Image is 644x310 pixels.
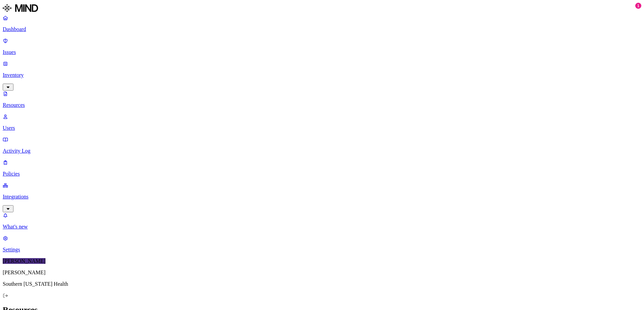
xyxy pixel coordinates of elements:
span: [PERSON_NAME] [3,258,45,264]
a: Integrations [3,182,641,211]
div: 1 [635,3,641,9]
p: Settings [3,247,641,253]
a: Users [3,114,641,131]
a: Inventory [3,61,641,90]
p: What's new [3,224,641,230]
p: Resources [3,102,641,108]
a: Policies [3,159,641,177]
p: Policies [3,171,641,177]
p: Activity Log [3,148,641,154]
a: Resources [3,91,641,108]
a: Dashboard [3,15,641,32]
p: Inventory [3,72,641,78]
a: Issues [3,38,641,55]
img: MIND [3,3,38,13]
p: Dashboard [3,26,641,32]
a: Settings [3,235,641,253]
a: What's new [3,212,641,230]
p: Issues [3,49,641,55]
a: Activity Log [3,136,641,154]
p: Southern [US_STATE] Health [3,281,641,287]
p: Integrations [3,194,641,200]
a: MIND [3,3,641,15]
p: Users [3,125,641,131]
